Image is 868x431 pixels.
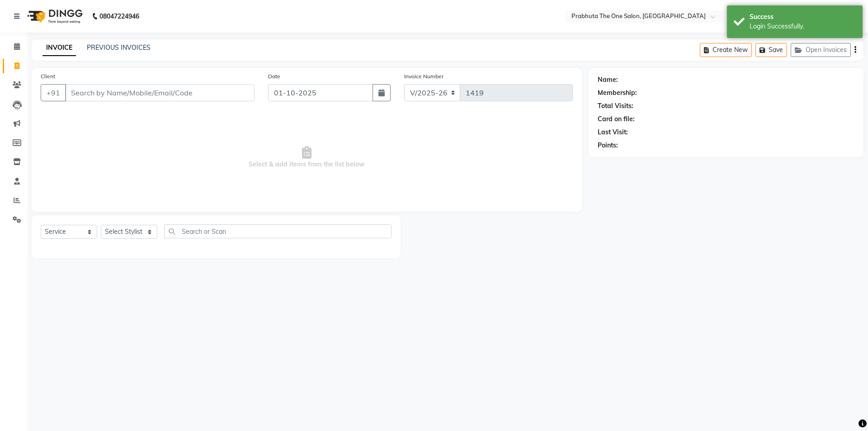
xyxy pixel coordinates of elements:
[700,43,752,57] button: Create New
[755,43,787,57] button: Save
[164,224,392,238] input: Search or Scan
[750,12,856,22] div: Success
[99,4,139,29] b: 08047224946
[23,4,85,29] img: logo
[41,72,55,81] label: Client
[268,72,280,81] label: Date
[791,43,851,57] button: Open Invoices
[42,40,76,56] a: INVOICE
[41,112,573,203] span: Select & add items from the list below
[65,84,255,101] input: Search by Name/Mobile/Email/Code
[598,128,628,137] div: Last Visit:
[87,43,151,52] a: PREVIOUS INVOICES
[41,84,66,101] button: +91
[598,114,635,124] div: Card on file:
[404,72,443,81] label: Invoice Number
[598,75,618,85] div: Name:
[750,22,856,31] div: Login Successfully.
[598,101,633,111] div: Total Visits:
[598,141,618,150] div: Points:
[598,88,637,98] div: Membership:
